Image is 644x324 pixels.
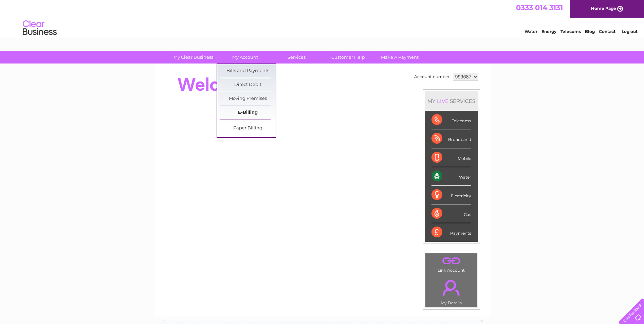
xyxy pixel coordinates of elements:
[425,91,478,111] div: MY SERVICES
[22,18,57,38] img: logo.png
[431,186,471,204] div: Electricity
[541,29,556,34] a: Energy
[320,51,376,64] a: Customer Help
[525,29,537,34] a: Water
[431,129,471,148] div: Broadband
[431,223,471,241] div: Payments
[427,255,476,267] a: .
[425,253,478,274] td: Link Account
[622,29,638,34] a: Log out
[599,29,615,34] a: Contact
[162,4,483,33] div: Clear Business is a trading name of Verastar Limited (registered in [GEOGRAPHIC_DATA] No. 3667643...
[412,71,451,83] td: Account number
[165,51,221,64] a: My Clear Business
[425,274,478,307] td: My Details
[427,276,476,300] a: .
[217,51,273,64] a: My Account
[220,122,276,135] a: Paper Billing
[431,204,471,223] div: Gas
[372,51,428,64] a: Make A Payment
[220,106,276,120] a: E-Billing
[220,64,276,78] a: Bills and Payments
[431,148,471,167] div: Mobile
[431,167,471,186] div: Water
[431,111,471,129] div: Telecoms
[516,3,563,12] a: 0333 014 3131
[585,29,595,34] a: Blog
[220,78,276,92] a: Direct Debit
[436,98,450,104] div: LIVE
[560,29,581,34] a: Telecoms
[220,92,276,106] a: Moving Premises
[269,51,325,64] a: Services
